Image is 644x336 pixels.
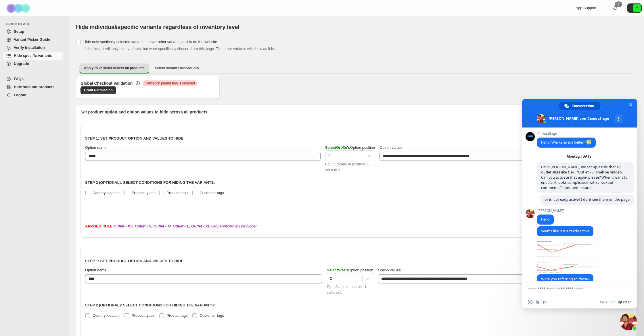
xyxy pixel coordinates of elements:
textarea: Verfassen Sie Ihre Nachricht… [528,286,619,291]
div: Mehr Kanäle [615,115,622,123]
b: Outlet - XS, Outlet - S, Outlet - M, Outlet - L, Outlet - XL [114,224,210,228]
div: : Größe options will be hidden [85,223,628,229]
span: Customer tags [200,191,224,195]
img: Camouflage [5,0,33,16]
span: Variant Picker Guide [14,37,50,42]
span: Grant Permission [84,88,113,92]
span: Product types [132,313,155,318]
span: Hallo! Wie kann ich helfen? [541,140,592,145]
a: Hide specific variants [3,52,63,60]
span: Einen Emoji einfügen [528,300,532,304]
span: Hide only spefically selected variants - leave other variants as it is on the website [83,40,217,44]
span: Upgrade [14,61,29,66]
strong: APPLIED RULE [85,224,112,228]
p: Step 2 (Optional): Select conditions for hiding the variants: [85,180,628,186]
span: [PERSON_NAME] [537,209,564,213]
span: Select Size 's [327,268,348,272]
span: Option name [85,145,106,150]
span: Audionachricht aufzeichnen [543,300,547,304]
a: Verify Installation [3,44,63,52]
p: Step 1: Set product option and values to hide [85,258,628,264]
a: Hide sold out products [3,83,63,91]
span: Chat schließen [628,102,634,108]
div: 0 [615,1,622,7]
button: Apply to variants across all products [79,63,149,74]
a: Upgrade [3,60,63,68]
span: If checked, it will only hide variants that were specifically chosen from this page. The other va... [83,47,275,51]
span: CAMOUFLAGE [6,22,65,26]
button: Avatar with initials Y [627,3,642,13]
span: FAQs [14,77,24,81]
a: Variant Picker Guide [3,36,63,44]
span: Avatar with initials Y [633,4,641,12]
span: Select variants individually [155,66,199,70]
span: Hide sold out products [14,85,55,89]
span: Datei senden [535,300,540,304]
p: Step 2 (Optional): Select conditions for hiding the variants: [85,302,628,308]
span: Select Größe 's [325,145,350,150]
span: Camouflage [537,132,596,136]
span: Product types [132,191,155,195]
span: App Support [576,6,596,10]
span: Verify Installation [14,45,45,50]
span: Hello [PERSON_NAME], we set up a rule that all outlet sizes like f. ex. "Outlet - S" shall be hid... [541,165,628,190]
span: Crisp [623,300,631,304]
span: Validation permission is required [145,81,195,86]
span: Were you referring to these? [541,277,589,281]
span: Hide individual/specific variants regardless of inventory level [76,24,239,30]
span: Option position [325,145,375,150]
a: Logout [3,91,63,99]
p: Set product option and option values to hide across all products [80,109,632,115]
button: Select variants individually [150,63,204,73]
span: Country location [93,313,120,318]
span: Setup [14,29,24,34]
a: FAQs [3,75,63,83]
span: Country location [93,191,120,195]
a: Setup [3,28,63,36]
span: Apply to variants across all products [84,66,145,70]
span: Product tags [166,313,187,318]
span: Seems like it is already active [541,229,589,233]
div: Eg: if Größe is at position 1, set it to 1 [325,161,375,173]
span: Konversation [572,102,594,110]
div: Konversation [559,102,600,110]
span: Option name [85,268,106,272]
span: Hide specific variants [14,53,52,58]
h3: Global Checkout Validation [80,80,133,86]
span: Hello [541,217,550,222]
a: 0 [612,5,618,11]
a: Grant Permission [80,86,116,94]
div: Eg: if Size is at position 1, set it to 1 [327,284,373,296]
span: Option values [379,145,402,150]
span: We run on [600,300,616,304]
span: Product tags [166,191,187,195]
div: Chat schließen [620,313,637,330]
a: We run onCrisp [600,300,631,304]
span: Option position [327,268,373,272]
div: Montag, [DATE] [567,155,593,158]
span: Customer tags [200,313,224,318]
span: Logout [14,93,26,97]
text: Y [636,6,638,10]
span: or is it already active? I dont see them on the page [545,197,630,202]
span: Option values [378,268,401,272]
p: Step 1: Set product option and values to hide [85,136,628,141]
